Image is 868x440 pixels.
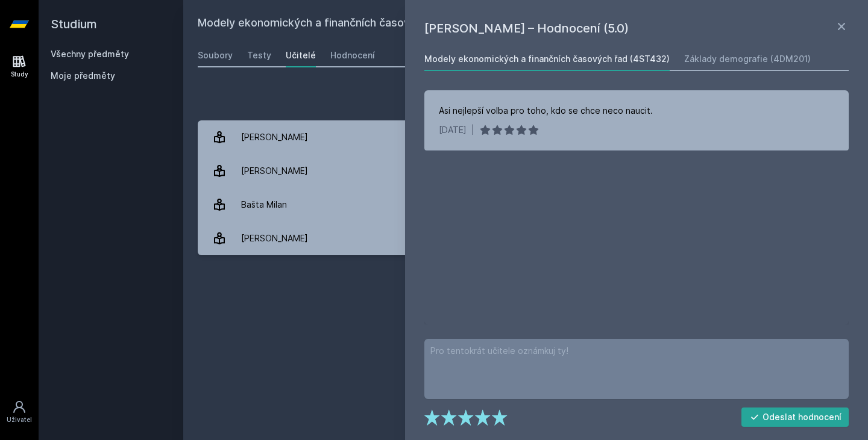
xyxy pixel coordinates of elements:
[2,48,36,85] a: Study
[198,154,854,188] a: [PERSON_NAME] 4 hodnocení 5.0
[198,120,854,154] a: [PERSON_NAME] 5 hodnocení 3.6
[51,49,129,59] a: Všechny předměty
[241,125,308,149] div: [PERSON_NAME]
[439,105,653,117] div: Asi nejlepší volba pro toho, kdo se chce neco naucit.
[198,222,854,255] a: [PERSON_NAME] 1 hodnocení 5.0
[2,394,36,430] a: Uživatel
[330,49,375,61] div: Hodnocení
[471,124,474,136] div: |
[286,49,316,61] div: Učitelé
[7,415,32,424] div: Uživatel
[198,188,854,222] a: Bašta Milan 6 hodnocení 5.0
[198,49,233,61] div: Soubory
[247,43,271,67] a: Testy
[51,70,115,82] span: Moje předměty
[286,43,316,67] a: Učitelé
[11,70,28,79] div: Study
[247,49,271,61] div: Testy
[330,43,375,67] a: Hodnocení
[198,14,719,34] h2: Modely ekonomických a finančních časových řad (4ST432)
[439,124,467,136] div: [DATE]
[241,193,287,217] div: Bašta Milan
[198,43,233,67] a: Soubory
[241,226,308,250] div: [PERSON_NAME]
[241,159,308,183] div: [PERSON_NAME]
